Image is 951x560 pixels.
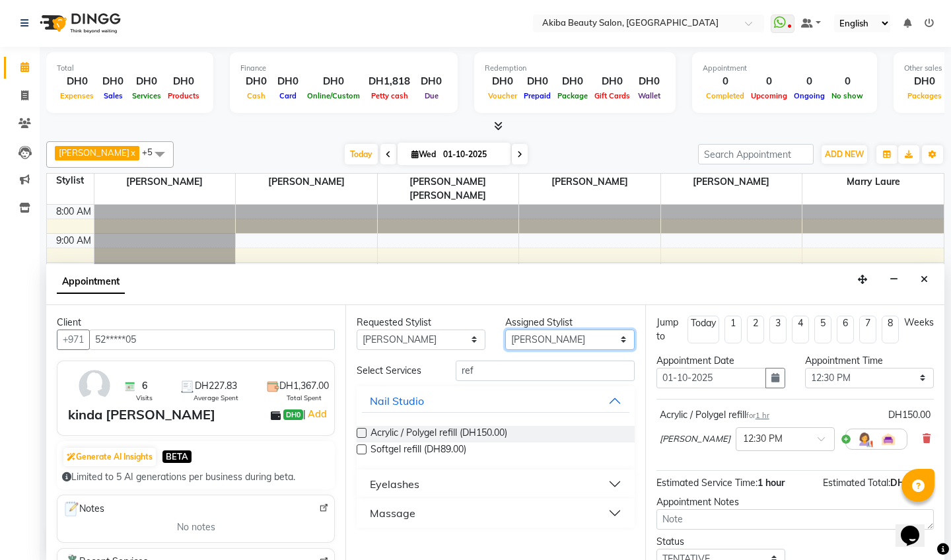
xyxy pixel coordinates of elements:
span: Today [345,144,378,164]
div: 8:00 AM [53,205,94,219]
span: Products [164,91,203,100]
div: Nail Studio [370,393,424,409]
div: Assigned Stylist [505,316,634,330]
span: [PERSON_NAME] [236,174,377,190]
div: Requested Stylist [357,316,485,330]
span: Acrylic / Polygel refill (DH150.00) [370,426,507,442]
input: Search by Name/Mobile/Email/Code [89,330,335,350]
div: 0 [748,74,791,89]
span: Expenses [57,91,97,100]
span: DH227.83 [195,379,237,393]
input: Search by service name [456,361,634,381]
button: +971 [57,330,90,350]
div: DH1,818 [363,74,415,89]
div: Stylist [47,174,94,188]
span: Due [421,91,442,100]
span: Online/Custom [304,91,363,100]
div: DH0 [554,74,591,89]
input: Search Appointment [698,144,814,164]
span: Softgel refill (DH89.00) [370,442,466,459]
li: 6 [837,316,854,343]
button: Generate AI Insights [63,448,156,466]
div: Jump to [656,316,682,343]
button: Close [915,269,934,290]
div: 0 [791,74,828,89]
span: 1 hour [757,477,785,489]
li: 2 [747,316,764,343]
span: Voucher [485,91,520,100]
span: [PERSON_NAME] [519,174,660,190]
a: x [129,147,135,158]
div: DH0 [520,74,554,89]
span: [PERSON_NAME] [94,174,236,190]
li: 4 [792,316,809,343]
div: DH0 [240,74,272,89]
span: No show [828,91,866,100]
input: yyyy-mm-dd [656,368,766,388]
span: [PERSON_NAME] [PERSON_NAME] [378,174,519,204]
iframe: chat widget [896,507,938,547]
img: logo [34,5,124,42]
a: Add [306,406,329,422]
div: Massage [370,505,415,521]
span: [PERSON_NAME] [661,174,802,190]
div: DH0 [164,74,203,89]
div: Weeks [904,316,934,330]
span: Average Spent [194,393,238,403]
div: DH0 [272,74,304,89]
div: Eyelashes [370,476,419,492]
div: 9:00 AM [53,234,94,248]
li: 3 [769,316,787,343]
span: DH150.00 [890,477,934,489]
span: Marry Laure [802,174,944,190]
span: Visits [136,393,153,403]
div: Acrylic / Polygel refill [660,408,769,422]
div: DH150.00 [888,408,931,422]
div: DH0 [591,74,633,89]
div: DH0 [304,74,363,89]
img: Interior.png [880,431,896,447]
span: Wallet [635,91,664,100]
div: Status [656,535,785,549]
div: 10:00 AM [48,263,94,277]
span: 6 [142,379,147,393]
div: DH0 [904,74,945,89]
span: [PERSON_NAME] [59,147,129,158]
span: Cash [244,91,269,100]
span: | [303,406,329,422]
span: [PERSON_NAME] [660,433,730,446]
div: Appointment Date [656,354,785,368]
div: DH0 [633,74,665,89]
div: DH0 [415,74,447,89]
span: Prepaid [520,91,554,100]
span: Sales [100,91,126,100]
div: Client [57,316,335,330]
div: Total [57,63,203,74]
span: Package [554,91,591,100]
span: Estimated Service Time: [656,477,757,489]
span: Services [129,91,164,100]
li: 5 [814,316,831,343]
button: ADD NEW [822,145,867,164]
button: Eyelashes [362,472,629,496]
span: Upcoming [748,91,791,100]
div: Redemption [485,63,665,74]
span: BETA [162,450,192,463]
span: Appointment [57,270,125,294]
div: Appointment Time [805,354,934,368]
span: Total Spent [287,393,322,403]
span: +5 [142,147,162,157]
div: DH0 [485,74,520,89]
span: No notes [177,520,215,534]
img: avatar [75,367,114,405]
div: kinda [PERSON_NAME] [68,405,215,425]
button: Nail Studio [362,389,629,413]
div: Limited to 5 AI generations per business during beta. [62,470,330,484]
input: 2025-10-01 [439,145,505,164]
li: 1 [724,316,742,343]
span: Petty cash [368,91,411,100]
span: Ongoing [791,91,828,100]
span: Gift Cards [591,91,633,100]
button: Massage [362,501,629,525]
span: Notes [63,501,104,518]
